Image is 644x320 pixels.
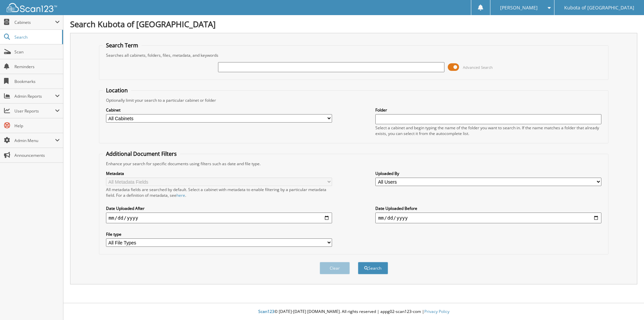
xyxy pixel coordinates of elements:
[424,309,449,314] a: Privacy Policy
[14,152,60,158] span: Announcements
[14,123,60,129] span: Help
[106,187,332,198] div: All metadata fields are searched by default. Select a cabinet with metadata to enable filtering b...
[375,107,601,113] label: Folder
[176,192,185,198] a: here
[14,108,55,114] span: User Reports
[106,213,332,223] input: start
[103,52,605,58] div: Searches all cabinets, folders, files, metadata, and keywords
[106,107,332,113] label: Cabinet
[375,171,601,176] label: Uploaded By
[14,79,60,84] span: Bookmarks
[106,205,332,211] label: Date Uploaded After
[500,6,538,10] span: [PERSON_NAME]
[103,161,605,167] div: Enhance your search for specific documents using filters such as date and file type.
[106,231,332,237] label: File type
[103,150,180,157] legend: Additional Document Filters
[103,42,142,49] legend: Search Term
[63,304,644,320] div: © [DATE]-[DATE] [DOMAIN_NAME]. All rights reserved | appg02-scan123-com |
[320,262,350,274] button: Clear
[375,213,601,223] input: end
[564,6,634,10] span: Kubota of [GEOGRAPHIC_DATA]
[103,97,605,103] div: Optionally limit your search to a particular cabinet or folder
[463,65,493,70] span: Advanced Search
[258,309,274,314] span: Scan123
[14,19,55,25] span: Cabinets
[7,3,57,12] img: scan123-logo-white.svg
[106,171,332,176] label: Metadata
[70,18,637,30] h1: Search Kubota of [GEOGRAPHIC_DATA]
[14,138,55,143] span: Admin Menu
[14,64,60,70] span: Reminders
[375,125,601,136] div: Select a cabinet and begin typing the name of the folder you want to search in. If the name match...
[14,34,59,40] span: Search
[358,262,388,274] button: Search
[14,93,55,99] span: Admin Reports
[375,205,601,211] label: Date Uploaded Before
[103,87,131,94] legend: Location
[14,49,60,55] span: Scan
